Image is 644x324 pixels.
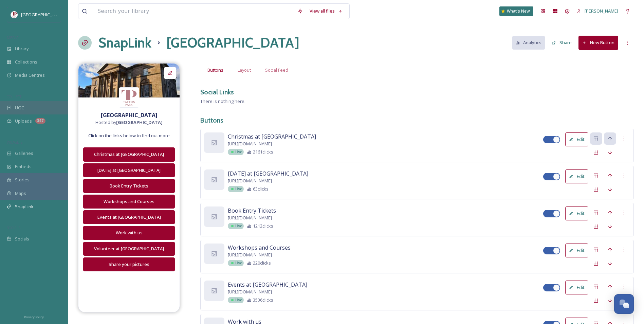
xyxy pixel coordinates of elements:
[15,163,32,170] span: Embeds
[200,115,634,125] h3: Buttons
[15,177,30,183] span: Stories
[7,225,20,230] span: SOCIALS
[166,33,299,53] h1: [GEOGRAPHIC_DATA]
[228,206,276,215] span: Book Entry Tickets
[585,8,618,14] span: [PERSON_NAME]
[15,59,37,65] span: Collections
[7,35,19,40] span: MEDIA
[228,297,244,303] div: Live
[499,6,533,16] a: What's New
[87,151,171,158] div: Christmas at [GEOGRAPHIC_DATA]
[83,226,175,240] button: Work with us
[548,36,575,49] button: Share
[87,167,171,174] div: [DATE] at [GEOGRAPHIC_DATA]
[83,163,175,177] button: [DATE] at [GEOGRAPHIC_DATA]
[228,215,272,221] span: [URL][DOMAIN_NAME]
[228,244,291,252] span: Workshops and Courses
[512,36,549,49] a: Analytics
[87,198,171,205] div: Workshops and Courses
[95,119,163,126] span: Hosted by
[238,67,251,73] span: Layout
[83,179,175,193] button: Book Entry Tickets
[87,246,171,252] div: Volunteer at [GEOGRAPHIC_DATA]
[228,281,307,289] span: Events at [GEOGRAPHIC_DATA]
[228,186,244,192] div: Live
[565,206,588,220] button: Edit
[228,169,308,178] span: [DATE] at [GEOGRAPHIC_DATA]
[98,33,151,53] a: SnapLink
[78,64,180,97] img: B86A1F51-9746-4584-9816-03330624F651.jpeg
[15,46,29,52] span: Library
[21,11,64,18] span: [GEOGRAPHIC_DATA]
[253,297,273,303] span: 3536 clicks
[614,294,634,314] button: Open Chat
[35,118,45,124] div: 347
[228,260,244,266] div: Live
[228,149,244,155] div: Live
[253,260,271,266] span: 220 clicks
[15,236,29,242] span: Socials
[116,119,163,125] strong: [GEOGRAPHIC_DATA]
[565,244,588,257] button: Edit
[7,140,22,145] span: WIDGETS
[83,195,175,209] button: Workshops and Courses
[119,88,139,107] img: download%20(5).png
[228,252,272,258] span: [URL][DOMAIN_NAME]
[228,178,272,184] span: [URL][DOMAIN_NAME]
[88,132,170,139] span: Click on the links below to find out more
[253,186,269,192] span: 63 clicks
[253,149,273,155] span: 2161 clicks
[565,169,588,183] button: Edit
[228,223,244,229] div: Live
[15,150,33,157] span: Galleries
[15,190,26,197] span: Maps
[87,230,171,236] div: Work with us
[24,312,44,321] a: Privacy Policy
[83,147,175,161] button: Christmas at [GEOGRAPHIC_DATA]
[565,132,588,146] button: Edit
[228,141,272,147] span: [URL][DOMAIN_NAME]
[228,132,316,141] span: Christmas at [GEOGRAPHIC_DATA]
[253,223,273,229] span: 1212 clicks
[94,4,294,19] input: Search your library
[15,72,45,78] span: Media Centres
[15,105,24,111] span: UGC
[11,11,18,18] img: download%20(5).png
[15,203,34,210] span: SnapLink
[512,36,545,49] button: Analytics
[306,4,346,18] a: View all files
[265,67,288,73] span: Social Feed
[87,214,171,220] div: Events at [GEOGRAPHIC_DATA]
[565,281,588,294] button: Edit
[228,289,272,295] span: [URL][DOMAIN_NAME]
[83,257,175,271] button: Share your pictures
[83,242,175,256] button: Volunteer at [GEOGRAPHIC_DATA]
[83,210,175,224] button: Events at [GEOGRAPHIC_DATA]
[578,36,618,50] button: New Button
[87,183,171,189] div: Book Entry Tickets
[7,94,21,99] span: COLLECT
[573,4,622,18] a: [PERSON_NAME]
[200,98,245,104] span: There is nothing here.
[87,261,171,268] div: Share your pictures
[15,118,32,124] span: Uploads
[24,315,44,319] span: Privacy Policy
[207,67,223,73] span: Buttons
[200,87,234,97] h3: Social Links
[101,111,158,119] strong: [GEOGRAPHIC_DATA]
